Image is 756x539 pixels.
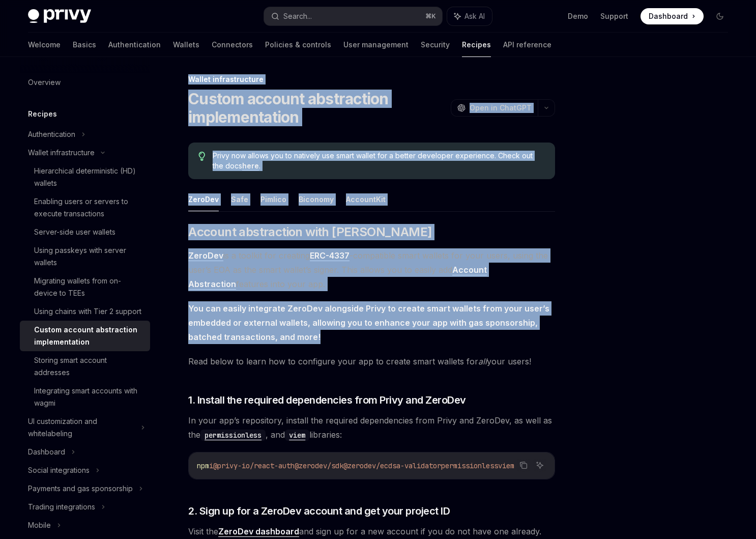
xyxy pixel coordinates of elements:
a: Authentication [108,33,161,57]
a: Recipes [462,33,491,57]
button: Pimlico [260,187,286,211]
button: Ask AI [533,459,546,472]
a: Custom account abstraction implementation [20,321,150,351]
div: Dashboard [28,446,65,458]
div: Trading integrations [28,501,95,513]
a: Wallets [173,33,199,57]
div: Storing smart account addresses [34,354,144,379]
a: Dashboard [641,8,704,24]
span: @zerodev/sdk [295,461,343,470]
a: ZeroDev dashboard [218,526,299,537]
span: Dashboard [649,11,688,21]
button: Copy the contents from the code block [517,459,530,472]
div: Using chains with Tier 2 support [34,305,141,318]
a: Server-side user wallets [20,223,150,241]
button: Open in ChatGPT [451,99,538,117]
span: 1. Install the required dependencies from Privy and ZeroDev [188,393,466,407]
a: here [242,161,259,171]
a: Connectors [212,33,253,57]
a: ZeroDev [188,250,223,261]
a: Welcome [28,33,61,57]
a: Storing smart account addresses [20,351,150,382]
span: @privy-io/react-auth [213,461,295,470]
span: In your app’s repository, install the required dependencies from Privy and ZeroDev, as well as th... [188,413,555,442]
span: permissionless [441,461,498,470]
span: is a toolkit for creating -compatible smart wallets for your users, using the user’s EOA as the s... [188,248,555,291]
a: Security [421,33,450,57]
button: Toggle dark mode [712,8,728,24]
span: npm [197,461,209,470]
span: Account abstraction with [PERSON_NAME] [188,224,431,240]
a: Migrating wallets from on-device to TEEs [20,272,150,302]
span: viem [498,461,514,470]
a: Using passkeys with server wallets [20,241,150,272]
button: ZeroDev [188,187,219,211]
a: Overview [20,73,150,92]
a: Support [600,11,628,21]
em: all [478,356,487,366]
button: Search...⌘K [264,7,442,25]
a: Enabling users or servers to execute transactions [20,192,150,223]
a: viem [285,430,309,440]
a: Hierarchical deterministic (HD) wallets [20,162,150,192]
div: Authentication [28,128,75,140]
a: ERC-4337 [310,250,350,261]
svg: Tip [198,152,206,161]
div: Enabling users or servers to execute transactions [34,195,144,220]
img: dark logo [28,9,91,23]
span: Open in ChatGPT [470,103,532,113]
button: Ask AI [447,7,492,25]
div: Payments and gas sponsorship [28,483,133,495]
strong: You can easily integrate ZeroDev alongside Privy to create smart wallets from your user’s embedde... [188,303,549,342]
a: Basics [73,33,96,57]
div: Hierarchical deterministic (HD) wallets [34,165,144,189]
div: Custom account abstraction implementation [34,324,144,348]
h5: Recipes [28,108,57,120]
span: i [209,461,213,470]
div: Wallet infrastructure [28,147,95,159]
button: AccountKit [346,187,386,211]
a: API reference [503,33,551,57]
a: Integrating smart accounts with wagmi [20,382,150,412]
span: ⌘ K [425,12,436,20]
code: viem [285,430,309,441]
span: @zerodev/ecdsa-validator [343,461,441,470]
div: Integrating smart accounts with wagmi [34,385,144,409]
a: User management [343,33,409,57]
a: Demo [568,11,588,21]
span: 2. Sign up for a ZeroDev account and get your project ID [188,504,450,518]
div: Migrating wallets from on-device to TEEs [34,275,144,299]
h1: Custom account abstraction implementation [188,90,447,126]
div: Search... [283,10,312,22]
button: Biconomy [299,187,334,211]
div: Mobile [28,519,51,531]
a: permissionless [200,430,266,440]
button: Safe [231,187,248,211]
div: Using passkeys with server wallets [34,244,144,269]
div: Social integrations [28,464,90,476]
a: Policies & controls [265,33,331,57]
code: permissionless [200,430,266,441]
span: Ask AI [464,11,485,21]
div: Server-side user wallets [34,226,115,238]
div: Overview [28,76,61,89]
div: Wallet infrastructure [188,74,555,84]
span: Privy now allows you to natively use smart wallet for a better developer experience. Check out th... [213,151,545,171]
div: UI customization and whitelabeling [28,415,135,440]
span: Read below to learn how to configure your app to create smart wallets for your users! [188,354,555,368]
a: Using chains with Tier 2 support [20,302,150,321]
